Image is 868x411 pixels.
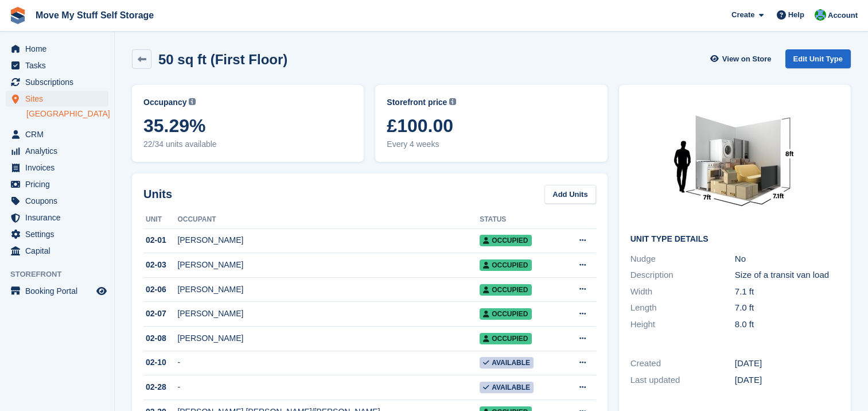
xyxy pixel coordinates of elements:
div: 02-06 [143,284,177,296]
span: 35.29% [143,115,352,136]
span: Occupied [480,333,531,344]
div: Length [630,301,735,315]
a: menu [6,91,108,107]
span: Sites [25,91,94,107]
div: [DATE] [735,374,839,387]
td: - [177,351,480,375]
span: CRM [25,126,94,142]
span: Subscriptions [25,74,94,90]
a: menu [6,176,108,192]
div: 8.0 ft [735,318,839,331]
a: Move My Stuff Self Storage [31,6,158,25]
span: 22/34 units available [143,138,352,150]
a: menu [6,41,108,57]
h2: Units [143,185,172,203]
span: Available [480,357,534,369]
th: Occupant [177,211,480,229]
a: [GEOGRAPHIC_DATA] [26,108,108,119]
div: Created [630,357,735,370]
a: menu [6,160,108,176]
img: 50.jpg [649,96,821,226]
div: Last updated [630,374,735,387]
span: Capital [25,243,94,259]
span: Settings [25,226,94,242]
span: Home [25,41,94,57]
a: Add Units [544,185,595,204]
span: Pricing [25,176,94,192]
div: Size of a transit van load [735,269,839,282]
span: Help [788,9,804,21]
a: menu [6,143,108,159]
span: Tasks [25,57,94,73]
div: No [735,253,839,266]
h2: 50 sq ft (First Floor) [158,52,287,67]
span: Occupancy [143,96,186,108]
a: menu [6,210,108,226]
span: Occupied [480,308,531,320]
span: Storefront price [387,96,447,108]
a: menu [6,74,108,90]
a: menu [6,57,108,73]
img: Dan [815,9,826,21]
a: menu [6,243,108,259]
div: [PERSON_NAME] [177,308,480,320]
span: Storefront [10,269,114,280]
span: Account [828,10,858,21]
a: menu [6,283,108,299]
span: Occupied [480,235,531,246]
span: Occupied [480,284,531,296]
div: 02-08 [143,332,177,344]
div: [PERSON_NAME] [177,234,480,246]
span: Insurance [25,210,94,226]
a: menu [6,226,108,242]
span: Available [480,382,534,393]
div: [PERSON_NAME] [177,284,480,296]
div: 02-07 [143,308,177,320]
td: - [177,375,480,400]
a: menu [6,193,108,209]
img: stora-icon-8386f47178a22dfd0bd8f6a31ec36ba5ce8667c1dd55bd0f319d3a0aa187defe.svg [9,7,26,24]
h2: Unit Type details [630,235,839,244]
img: icon-info-grey-7440780725fd019a000dd9b08b2336e03edf1995a4989e88bcd33f0948082b44.svg [449,98,456,105]
div: [PERSON_NAME] [177,332,480,344]
th: Status [480,211,560,229]
div: Nudge [630,253,735,266]
span: Create [731,9,754,21]
div: Description [630,269,735,282]
div: [PERSON_NAME] [177,259,480,271]
span: Booking Portal [25,283,94,299]
img: icon-info-grey-7440780725fd019a000dd9b08b2336e03edf1995a4989e88bcd33f0948082b44.svg [189,98,196,105]
span: Analytics [25,143,94,159]
div: 02-01 [143,234,177,246]
span: Occupied [480,259,531,271]
div: Width [630,285,735,298]
div: 7.1 ft [735,285,839,298]
a: menu [6,126,108,142]
div: [DATE] [735,357,839,370]
div: Height [630,318,735,331]
a: View on Store [709,49,776,68]
div: 02-28 [143,381,177,393]
div: 02-03 [143,259,177,271]
a: Edit Unit Type [785,49,851,68]
div: 7.0 ft [735,301,839,315]
span: Every 4 weeks [387,138,595,150]
span: £100.00 [387,115,595,136]
span: Invoices [25,160,94,176]
div: 02-10 [143,356,177,369]
th: Unit [143,211,177,229]
a: Preview store [95,284,108,298]
span: View on Store [722,53,772,65]
span: Coupons [25,193,94,209]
